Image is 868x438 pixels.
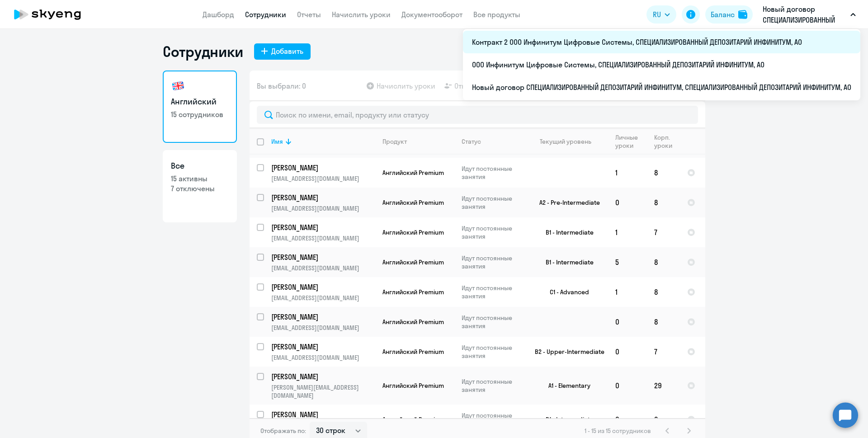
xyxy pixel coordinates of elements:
span: Английский Premium [382,169,444,177]
a: Все продукты [473,10,520,19]
div: Личные уроки [615,133,641,150]
a: Английский15 сотрудников [163,71,237,143]
p: [PERSON_NAME] [271,342,373,352]
p: Идут постоянные занятия [462,194,524,211]
p: [PERSON_NAME] [271,252,373,262]
td: 1 [608,277,647,307]
td: A1 - Elementary [524,367,608,405]
button: Добавить [254,43,311,60]
td: 1 [608,217,647,247]
p: [PERSON_NAME] [271,410,373,419]
td: 8 [647,405,680,434]
span: Английский Premium [382,348,444,356]
div: Корп. уроки [654,133,674,150]
p: [PERSON_NAME] [271,282,373,292]
span: Отображать по: [260,427,306,435]
div: Корп. уроки [654,133,679,150]
input: Поиск по имени, email, продукту или статусу [257,106,698,124]
a: Сотрудники [245,10,286,19]
p: [PERSON_NAME] [271,193,373,203]
p: 15 активны [171,174,229,184]
p: [EMAIL_ADDRESS][DOMAIN_NAME] [271,234,375,242]
td: 8 [647,188,680,217]
p: [PERSON_NAME] [271,372,373,381]
td: 8 [647,277,680,307]
a: [PERSON_NAME] [271,163,375,173]
span: Вы выбрали: 0 [257,80,306,91]
td: 0 [608,188,647,217]
img: balance [738,10,747,19]
td: A2 - Pre-Intermediate [524,188,608,217]
td: C1 - Advanced [524,277,608,307]
span: Английский Premium [382,318,444,326]
p: [EMAIL_ADDRESS][DOMAIN_NAME] [271,294,375,302]
a: [PERSON_NAME] [271,342,375,352]
div: Статус [462,137,524,146]
p: Новый договор СПЕЦИАЛИЗИРОВАННЫЙ ДЕПОЗИТАРИЙ ИНФИНИТУМ, СПЕЦИАЛИЗИРОВАННЫЙ ДЕПОЗИТАРИЙ ИНФИНИТУМ, АО [763,4,847,25]
div: Текущий уровень [540,137,591,146]
p: Идут постоянные занятия [462,224,524,240]
p: Идут постоянные занятия [462,284,524,300]
td: 0 [608,405,647,434]
h3: Английский [171,96,229,108]
div: Баланс [711,9,735,20]
span: RU [653,9,661,20]
a: [PERSON_NAME] [271,193,375,203]
div: Продукт [382,137,454,146]
button: Балансbalance [705,5,753,24]
div: Имя [271,137,375,146]
span: Английский Premium [382,228,444,236]
p: [EMAIL_ADDRESS][DOMAIN_NAME] [271,353,375,362]
p: Идут постоянные занятия [462,411,524,428]
p: [EMAIL_ADDRESS][DOMAIN_NAME] [271,264,375,272]
a: [PERSON_NAME] [271,252,375,262]
button: Новый договор СПЕЦИАЛИЗИРОВАННЫЙ ДЕПОЗИТАРИЙ ИНФИНИТУМ, СПЕЦИАЛИЗИРОВАННЫЙ ДЕПОЗИТАРИЙ ИНФИНИТУМ, АО [758,4,860,25]
span: Английский Premium [382,288,444,296]
p: [PERSON_NAME] [271,222,373,232]
h3: Все [171,160,229,172]
td: B1 - Intermediate [524,217,608,247]
td: 7 [647,337,680,367]
td: 5 [608,247,647,277]
p: Идут постоянные занятия [462,254,524,270]
a: [PERSON_NAME] [271,410,375,419]
div: Добавить [271,46,303,57]
a: Все15 активны7 отключены [163,150,237,222]
td: 0 [608,337,647,367]
h1: Сотрудники [163,42,243,61]
a: [PERSON_NAME] [271,312,375,322]
td: B2 - Upper-Intermediate [524,337,608,367]
a: Отчеты [297,10,321,19]
a: Документооборот [401,10,462,19]
a: [PERSON_NAME] [271,372,375,381]
td: 0 [608,307,647,337]
a: Дашборд [203,10,234,19]
p: [PERSON_NAME][EMAIL_ADDRESS][DOMAIN_NAME] [271,383,375,400]
p: Идут постоянные занятия [462,344,524,360]
p: Идут постоянные занятия [462,377,524,394]
a: [PERSON_NAME] [271,222,375,232]
p: [EMAIL_ADDRESS][DOMAIN_NAME] [271,204,375,212]
a: Начислить уроки [332,10,391,19]
td: B1 - Intermediate [524,247,608,277]
ul: RU [463,29,860,100]
div: Статус [462,137,481,146]
span: Английский Premium [382,381,444,390]
td: 8 [647,158,680,188]
p: 15 сотрудников [171,109,229,119]
td: 8 [647,307,680,337]
td: 8 [647,247,680,277]
button: RU [646,5,676,24]
p: [PERSON_NAME] [271,312,373,322]
a: [PERSON_NAME] [271,282,375,292]
div: Имя [271,137,283,146]
span: Английский Premium [382,198,444,207]
p: [EMAIL_ADDRESS][DOMAIN_NAME] [271,324,375,332]
div: Продукт [382,137,407,146]
td: B1 - Intermediate [524,405,608,434]
div: Текущий уровень [531,137,608,146]
td: 1 [608,158,647,188]
td: 7 [647,217,680,247]
p: 7 отключены [171,184,229,193]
